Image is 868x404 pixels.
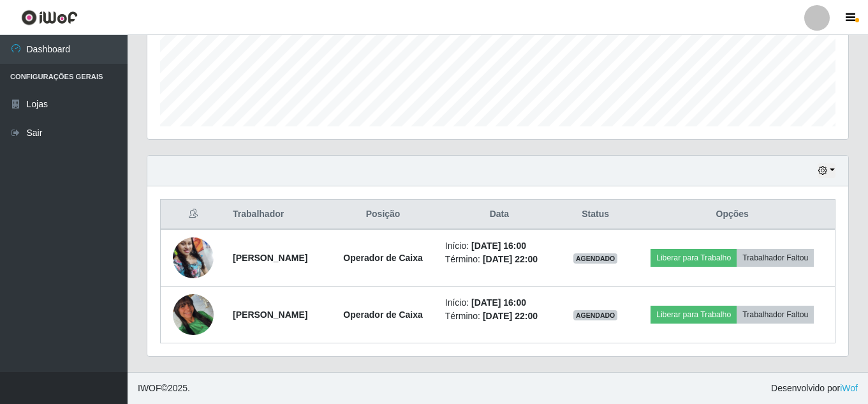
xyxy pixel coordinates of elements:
[343,310,423,320] strong: Operador de Caixa
[438,200,561,230] th: Data
[573,310,618,320] span: AGENDADO
[445,296,554,310] li: Início:
[471,297,526,308] time: [DATE] 16:00
[225,200,328,230] th: Trabalhador
[233,253,307,263] strong: [PERSON_NAME]
[173,230,214,285] img: 1729705878130.jpeg
[651,306,737,324] button: Liberar para Trabalho
[651,249,737,267] button: Liberar para Trabalho
[771,382,858,395] span: Desenvolvido por
[483,311,538,321] time: [DATE] 22:00
[173,294,214,335] img: 1757904871760.jpeg
[483,254,538,264] time: [DATE] 22:00
[343,253,423,263] strong: Operador de Caixa
[737,249,814,267] button: Trabalhador Faltou
[445,239,554,253] li: Início:
[561,200,629,230] th: Status
[573,253,618,264] span: AGENDADO
[328,200,437,230] th: Posição
[233,310,307,320] strong: [PERSON_NAME]
[471,241,526,251] time: [DATE] 16:00
[840,383,858,393] a: iWof
[445,310,554,323] li: Término:
[21,10,78,26] img: CoreUI Logo
[737,306,814,324] button: Trabalhador Faltou
[445,253,554,266] li: Término:
[138,382,190,395] span: © 2025 .
[138,383,161,393] span: IWOF
[629,200,835,230] th: Opções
